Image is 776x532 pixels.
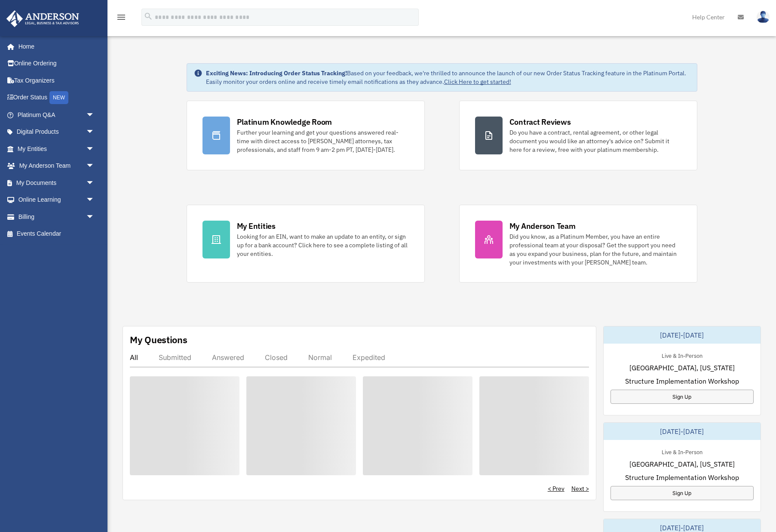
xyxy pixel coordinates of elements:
div: My Entities [237,221,276,231]
a: Events Calendar [6,225,107,243]
div: Based on your feedback, we're thrilled to announce the launch of our new Order Status Tracking fe... [206,69,690,86]
div: Contract Reviews [509,117,571,127]
div: Normal [308,353,332,362]
div: Further your learning and get your questions answered real-time with direct access to [PERSON_NAM... [237,128,409,154]
i: menu [116,12,126,22]
a: Online Learningarrow_drop_down [6,191,107,209]
a: Platinum Q&Aarrow_drop_down [6,106,107,123]
a: Online Ordering [6,55,107,72]
span: [GEOGRAPHIC_DATA], [US_STATE] [629,459,735,469]
div: Did you know, as a Platinum Member, you have an entire professional team at your disposal? Get th... [509,232,681,267]
img: User Pic [757,11,770,23]
a: My Entities Looking for an EIN, want to make an update to an entity, or sign up for a bank accoun... [187,205,425,283]
span: arrow_drop_down [86,191,103,209]
i: search [144,12,153,21]
a: Contract Reviews Do you have a contract, rental agreement, or other legal document you would like... [459,101,697,170]
div: [DATE]-[DATE] [604,423,761,440]
span: Structure Implementation Workshop [625,376,739,386]
span: Structure Implementation Workshop [625,472,739,483]
span: arrow_drop_down [86,106,103,124]
div: My Questions [130,333,187,346]
a: My Documentsarrow_drop_down [6,174,107,191]
div: Platinum Knowledge Room [237,117,332,127]
div: All [130,353,138,362]
span: arrow_drop_down [86,157,103,175]
div: [DATE]-[DATE] [604,326,761,344]
a: Sign Up [610,486,754,500]
a: menu [116,15,126,22]
span: arrow_drop_down [86,208,103,226]
strong: Exciting News: Introducing Order Status Tracking! [206,69,347,77]
img: Anderson Advisors Platinum Portal [4,10,82,27]
div: Expedited [353,353,385,362]
a: Sign Up [610,390,754,404]
a: My Anderson Team Did you know, as a Platinum Member, you have an entire professional team at your... [459,205,697,283]
div: NEW [49,91,68,104]
div: Answered [212,353,244,362]
div: Closed [265,353,288,362]
a: < Prev [548,484,564,493]
a: My Anderson Teamarrow_drop_down [6,157,107,175]
span: arrow_drop_down [86,123,103,141]
a: Tax Organizers [6,72,107,89]
a: Next > [571,484,589,493]
div: Submitted [159,353,191,362]
a: Home [6,38,103,55]
a: Click Here to get started! [444,78,511,86]
div: My Anderson Team [509,221,576,231]
div: Do you have a contract, rental agreement, or other legal document you would like an attorney's ad... [509,128,681,154]
div: Live & In-Person [655,351,709,360]
a: Order StatusNEW [6,89,107,107]
a: My Entitiesarrow_drop_down [6,140,107,157]
div: Looking for an EIN, want to make an update to an entity, or sign up for a bank account? Click her... [237,232,409,258]
a: Billingarrow_drop_down [6,208,107,225]
a: Digital Productsarrow_drop_down [6,123,107,141]
span: arrow_drop_down [86,174,103,192]
span: [GEOGRAPHIC_DATA], [US_STATE] [629,363,735,373]
a: Platinum Knowledge Room Further your learning and get your questions answered real-time with dire... [187,101,425,170]
span: arrow_drop_down [86,140,103,158]
div: Live & In-Person [655,447,709,456]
